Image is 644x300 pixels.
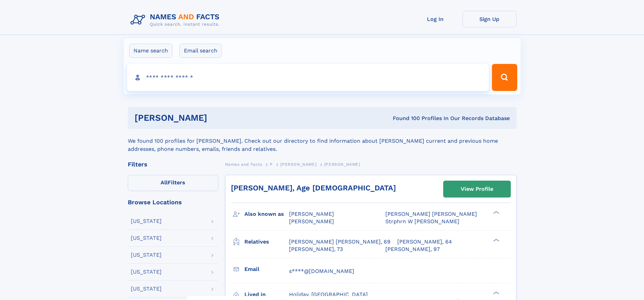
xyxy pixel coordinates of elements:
div: View Profile [461,181,493,197]
div: We found 100 profiles for [PERSON_NAME]. Check out our directory to find information about [PERSO... [128,129,517,153]
span: P [270,162,273,167]
div: [US_STATE] [131,286,162,292]
div: Filters [128,161,218,167]
a: [PERSON_NAME], 64 [397,238,452,246]
span: [PERSON_NAME] [PERSON_NAME] [385,211,477,217]
a: P [270,160,273,168]
label: Name search [129,44,172,58]
div: Browse Locations [128,199,218,205]
div: [US_STATE] [131,269,162,275]
a: Log In [408,11,462,27]
div: [US_STATE] [131,252,162,258]
label: Filters [128,175,218,191]
span: Strphrn W [PERSON_NAME] [385,218,459,225]
a: Names and Facts [225,160,262,168]
label: Email search [180,44,222,58]
h3: Also known as [244,208,289,220]
h1: [PERSON_NAME] [135,114,300,122]
a: [PERSON_NAME] [PERSON_NAME], 69 [289,238,390,246]
h3: Relatives [244,236,289,248]
span: [PERSON_NAME] [280,162,316,167]
a: View Profile [444,181,510,197]
span: [PERSON_NAME] [324,162,360,167]
button: Search Button [492,64,517,91]
div: ❯ [492,238,500,242]
a: [PERSON_NAME], 97 [385,246,440,253]
div: ❯ [492,210,500,215]
a: Sign Up [462,11,517,27]
div: [US_STATE] [131,235,162,241]
span: [PERSON_NAME] [289,218,334,225]
a: [PERSON_NAME] [280,160,316,168]
span: Holiday, [GEOGRAPHIC_DATA] [289,291,368,298]
div: Found 100 Profiles In Our Records Database [300,115,510,122]
a: [PERSON_NAME], Age [DEMOGRAPHIC_DATA] [231,184,396,192]
h3: Email [244,263,289,275]
a: [PERSON_NAME], 73 [289,246,343,253]
span: [PERSON_NAME] [289,211,334,217]
div: [US_STATE] [131,218,162,224]
img: Logo Names and Facts [128,11,225,29]
div: ❯ [492,291,500,295]
input: search input [127,64,489,91]
span: All [161,179,168,186]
